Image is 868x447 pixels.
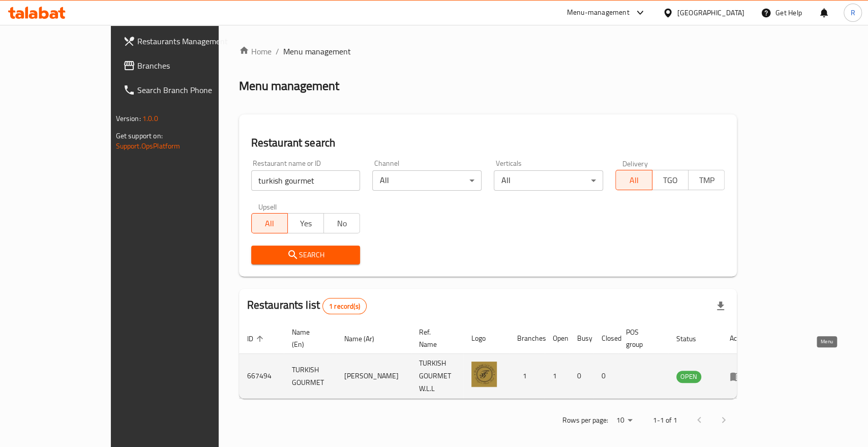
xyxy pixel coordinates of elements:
[656,173,684,188] span: TGO
[622,160,648,167] label: Delivery
[463,323,509,354] th: Logo
[251,135,725,151] h2: Restaurant search
[494,170,603,191] div: All
[328,216,356,231] span: No
[372,170,482,191] div: All
[115,29,256,53] a: Restaurants Management
[323,302,366,311] span: 1 record(s)
[615,170,652,190] button: All
[676,371,701,382] span: OPEN
[323,213,360,233] button: No
[239,323,757,399] table: enhanced table
[292,216,320,231] span: Yes
[239,354,284,399] td: 667494
[116,112,141,125] span: Version:
[256,216,284,231] span: All
[471,362,497,387] img: TURKISH GOURMET
[247,297,367,314] h2: Restaurants list
[545,323,569,354] th: Open
[850,7,855,18] span: R
[239,78,339,94] h2: Menu management
[292,326,324,350] span: Name (En)
[688,170,725,190] button: TMP
[137,35,248,47] span: Restaurants Management
[251,246,361,264] button: Search
[322,298,367,314] div: Total records count
[247,333,266,345] span: ID
[251,170,361,191] input: Search for restaurant name or ID..
[708,294,733,318] div: Export file
[676,333,709,345] span: Status
[419,326,451,350] span: Ref. Name
[344,333,387,345] span: Name (Ar)
[567,7,630,19] div: Menu-management
[115,78,256,102] a: Search Branch Phone
[676,371,701,383] div: OPEN
[258,203,277,210] label: Upsell
[693,173,721,188] span: TMP
[722,323,757,354] th: Action
[593,354,618,399] td: 0
[137,59,248,72] span: Branches
[116,129,163,142] span: Get support on:
[569,354,593,399] td: 0
[620,173,648,188] span: All
[677,7,744,18] div: [GEOGRAPHIC_DATA]
[509,323,545,354] th: Branches
[116,139,181,153] a: Support.OpsPlatform
[593,323,618,354] th: Closed
[283,45,351,57] span: Menu management
[284,354,336,399] td: TURKISH GOURMET
[239,45,737,57] nav: breadcrumb
[287,213,324,233] button: Yes
[137,84,248,96] span: Search Branch Phone
[626,326,656,350] span: POS group
[336,354,411,399] td: [PERSON_NAME]
[115,53,256,78] a: Branches
[652,414,677,427] p: 1-1 of 1
[251,213,288,233] button: All
[509,354,545,399] td: 1
[612,413,636,428] div: Rows per page:
[142,112,158,125] span: 1.0.0
[259,249,352,261] span: Search
[276,45,279,57] li: /
[569,323,593,354] th: Busy
[545,354,569,399] td: 1
[562,414,608,427] p: Rows per page:
[652,170,689,190] button: TGO
[411,354,463,399] td: TURKISH GOURMET W.L.L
